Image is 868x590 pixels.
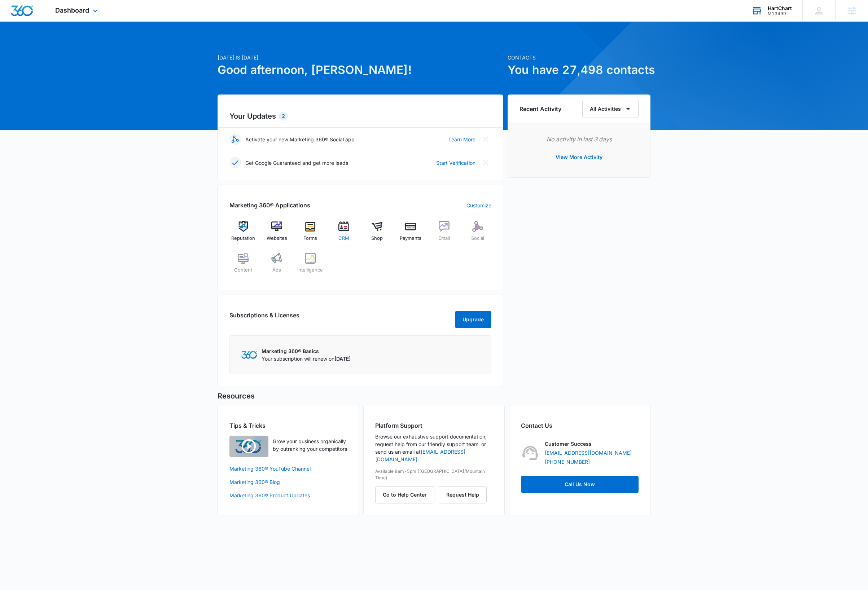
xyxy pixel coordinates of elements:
h5: Resources [218,391,650,401]
button: Close [480,133,491,145]
a: Reputation [229,221,257,247]
div: account name [768,5,792,11]
button: Go to Help Center [375,486,434,503]
a: Email [430,221,458,247]
img: Marketing 360 Logo [241,351,257,358]
button: View More Activity [548,149,610,166]
h2: Contact Us [521,421,639,430]
button: Close [480,157,491,168]
span: CRM [338,235,349,242]
h6: Recent Activity [520,105,561,113]
span: Websites [267,235,287,242]
a: Marketing 360® YouTube Channel [229,465,347,472]
span: Content [234,267,252,274]
img: Customer Success [521,444,540,462]
p: Available 8am-5pm ([GEOGRAPHIC_DATA]/Mountain Time) [375,468,493,481]
a: Learn More [448,136,475,143]
h1: Good afternoon, [PERSON_NAME]! [218,61,503,79]
a: Request Help [439,492,487,498]
span: [DATE] [334,356,351,362]
span: Dashboard [55,6,89,14]
p: Your subscription will renew on [262,355,351,362]
span: Social [471,235,484,242]
p: [DATE] is [DATE] [218,54,503,61]
span: Payments [400,235,421,242]
p: Grow your business organically by outranking your competitors [273,437,347,453]
a: Call Us Now [521,476,639,493]
a: Social [464,221,491,247]
p: Activate your new Marketing 360® Social app [245,136,355,143]
button: Upgrade [455,311,491,328]
img: Quick Overview Video [229,436,268,457]
span: Ads [272,267,281,274]
span: Email [438,235,450,242]
p: Get Google Guaranteed and get more leads [245,159,348,167]
h2: Your Updates [229,111,491,122]
a: Start Verification [436,159,475,167]
p: Browse our exhaustive support documentation, request help from our friendly support team, or send... [375,433,493,463]
a: CRM [330,221,358,247]
a: Ads [263,253,291,279]
span: Intelligence [297,267,323,274]
a: Payments [397,221,425,247]
button: All Activities [582,100,639,118]
span: Shop [371,235,383,242]
span: Forms [303,235,317,242]
h2: Subscriptions & Licenses [229,311,299,325]
p: Marketing 360® Basics [262,347,351,355]
a: Marketing 360® Product Updates [229,492,347,499]
span: Reputation [231,235,255,242]
a: Shop [363,221,391,247]
div: 2 [279,112,288,120]
a: Forms [297,221,324,247]
a: [PHONE_NUMBER] [545,458,590,466]
h2: Marketing 360® Applications [229,201,310,210]
div: account id [768,11,792,16]
p: No activity in last 3 days [520,135,639,144]
p: Customer Success [545,440,592,448]
p: Contacts [508,54,650,61]
a: Go to Help Center [375,492,439,498]
button: Request Help [439,486,487,503]
a: Marketing 360® Blog [229,478,347,486]
a: [EMAIL_ADDRESS][DOMAIN_NAME] [545,449,632,457]
a: Content [229,253,257,279]
a: Websites [263,221,291,247]
h2: Tips & Tricks [229,421,347,430]
h2: Platform Support [375,421,493,430]
h1: You have 27,498 contacts [508,61,650,79]
a: Customize [466,202,491,209]
a: Intelligence [297,253,324,279]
